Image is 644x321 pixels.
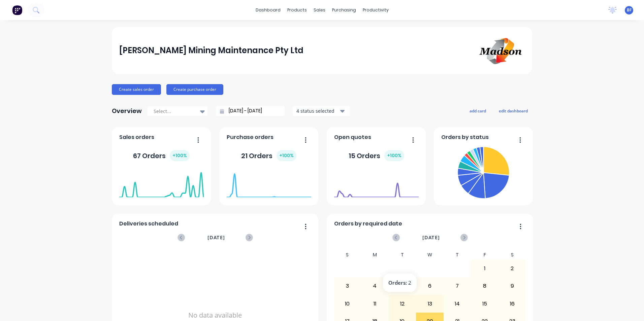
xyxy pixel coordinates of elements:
div: 12 [389,295,416,312]
span: [DATE] [422,234,440,241]
button: edit dashboard [494,106,532,115]
div: 14 [444,295,471,312]
div: 8 [471,278,498,294]
div: 21 Orders [241,150,296,161]
span: Orders by status [441,133,489,141]
div: 4 [361,278,388,294]
div: products [284,5,310,15]
div: 3 [334,278,361,294]
span: Deliveries scheduled [119,220,178,228]
span: Open quotes [334,133,371,141]
span: BF [627,7,632,13]
div: 11 [361,295,388,312]
div: 13 [416,295,443,312]
div: F [471,250,498,260]
div: 7 [444,278,471,294]
div: 9 [499,278,526,294]
div: 1 [471,260,498,277]
div: T [389,250,416,260]
div: 4 status selected [296,107,339,114]
button: add card [465,106,490,115]
div: productivity [359,5,392,15]
div: Overview [112,104,142,118]
div: + 100 % [277,150,296,161]
div: + 100 % [170,150,190,161]
div: 5 [389,278,416,294]
div: purchasing [329,5,359,15]
span: Purchase orders [227,133,273,141]
div: [PERSON_NAME] Mining Maintenance Pty Ltd [119,44,303,57]
div: T [444,250,471,260]
button: Create purchase order [166,84,223,95]
img: Factory [12,5,22,15]
img: Madson Mining Maintenance Pty Ltd [478,35,525,66]
div: S [498,250,526,260]
div: S [334,250,361,260]
div: 67 Orders [133,150,190,161]
div: sales [310,5,329,15]
div: M [361,250,389,260]
div: + 100 % [384,150,404,161]
span: [DATE] [207,234,225,241]
div: 16 [499,295,526,312]
div: 2 [499,260,526,277]
div: 15 [471,295,498,312]
span: Sales orders [119,133,154,141]
div: 10 [334,295,361,312]
button: 4 status selected [293,106,350,116]
div: 15 Orders [349,150,404,161]
button: Create sales order [112,84,161,95]
div: 6 [416,278,443,294]
div: W [416,250,444,260]
a: dashboard [252,5,284,15]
